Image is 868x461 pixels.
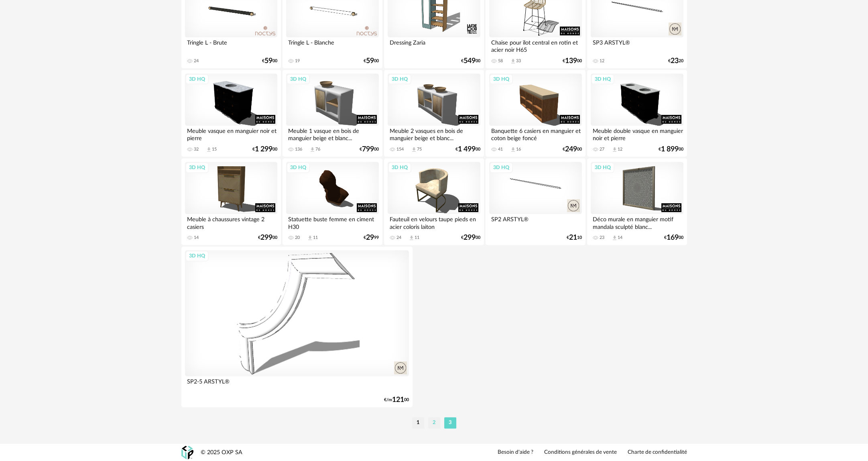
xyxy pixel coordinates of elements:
[489,37,581,53] div: Chaise pour îlot central en rotin et acier noir H65
[295,235,300,241] div: 20
[258,235,277,241] div: € 00
[307,235,313,241] span: Download icon
[388,162,411,173] div: 3D HQ
[591,214,683,230] div: Déco murale en manguier motif mandala sculpté blanc...
[392,397,404,403] span: 121
[587,158,687,245] a: 3D HQ Déco murale en manguier motif mandala sculpté blanc... 23 Download icon 14 €16900
[185,251,209,261] div: 3D HQ
[516,147,521,152] div: 16
[563,147,582,152] div: € 00
[612,147,618,153] span: Download icon
[489,214,581,230] div: SP2 ARSTYL®
[516,58,521,64] div: 33
[313,235,318,241] div: 11
[498,58,503,64] div: 58
[569,235,577,241] span: 21
[181,247,413,407] a: 3D HQ SP2-5 ARSTYL® €/m12100
[510,147,516,153] span: Download icon
[212,147,217,152] div: 15
[591,162,614,173] div: 3D HQ
[388,74,411,84] div: 3D HQ
[463,58,476,64] span: 549
[565,58,577,64] span: 139
[201,449,242,457] div: © 2025 OXP SA
[544,449,617,456] a: Conditions générales de vente
[283,158,382,245] a: 3D HQ Statuette buste femme en ciment H30 20 Download icon 11 €2999
[360,147,379,152] div: € 00
[587,70,687,157] a: 3D HQ Meuble double vasque en manguier noir et pierre 27 Download icon 12 €1 89900
[671,58,679,64] span: 23
[286,126,378,142] div: Meuble 1 vasque en bois de manguier beige et blanc...
[384,397,409,403] div: €/m 00
[194,147,199,152] div: 32
[388,214,480,230] div: Fauteuil en velours taupe pieds en acier coloris laiton
[591,126,683,142] div: Meuble double vasque en manguier noir et pierre
[255,147,272,152] span: 1 299
[409,235,415,241] span: Download icon
[364,235,379,241] div: € 99
[600,58,604,64] div: 12
[252,147,277,152] div: € 00
[315,147,320,152] div: 76
[366,58,374,64] span: 59
[490,74,513,84] div: 3D HQ
[486,158,585,245] a: 3D HQ SP2 ARSTYL® €2110
[262,58,277,64] div: € 00
[428,417,440,428] li: 2
[412,417,424,428] li: 1
[628,449,687,456] a: Charte de confidentialité
[490,162,513,173] div: 3D HQ
[366,235,374,241] span: 29
[661,147,679,152] span: 1 899
[283,70,382,157] a: 3D HQ Meuble 1 vasque en bois de manguier beige et blanc... 136 Download icon 76 €79900
[567,235,582,241] div: € 10
[411,147,417,153] span: Download icon
[486,70,585,157] a: 3D HQ Banquette 6 casiers en manguier et coton beige foncé 41 Download icon 16 €24900
[388,126,480,142] div: Meuble 2 vasques en bois de manguier beige et blanc...
[185,214,277,230] div: Meuble à chaussures vintage 2 casiers
[417,147,422,152] div: 75
[362,147,374,152] span: 799
[664,235,683,241] div: € 00
[563,58,582,64] div: € 00
[618,147,622,152] div: 12
[600,147,604,152] div: 27
[185,37,277,53] div: Tringle L - Brute
[181,70,281,157] a: 3D HQ Meuble vasque en manguier noir et pierre 32 Download icon 15 €1 29900
[668,58,683,64] div: € 20
[295,147,302,152] div: 136
[461,58,480,64] div: € 00
[286,214,378,230] div: Statuette buste femme en ciment H30
[264,58,272,64] span: 59
[591,74,614,84] div: 3D HQ
[618,235,622,241] div: 14
[510,58,516,64] span: Download icon
[194,58,199,64] div: 24
[396,147,404,152] div: 154
[206,147,212,153] span: Download icon
[591,37,683,53] div: SP3 ARSTYL®
[364,58,379,64] div: € 00
[384,158,484,245] a: 3D HQ Fauteuil en velours taupe pieds en acier coloris laiton 24 Download icon 11 €29900
[565,147,577,152] span: 249
[667,235,679,241] span: 169
[194,235,199,241] div: 14
[181,446,193,460] img: OXP
[498,147,503,152] div: 41
[458,147,476,152] span: 1 499
[489,126,581,142] div: Banquette 6 casiers en manguier et coton beige foncé
[295,58,300,64] div: 19
[260,235,272,241] span: 299
[185,74,209,84] div: 3D HQ
[444,417,456,428] li: 3
[287,162,310,173] div: 3D HQ
[185,126,277,142] div: Meuble vasque en manguier noir et pierre
[659,147,683,152] div: € 00
[415,235,419,241] div: 11
[396,235,401,241] div: 24
[600,235,604,241] div: 23
[498,449,533,456] a: Besoin d'aide ?
[309,147,315,153] span: Download icon
[185,162,209,173] div: 3D HQ
[384,70,484,157] a: 3D HQ Meuble 2 vasques en bois de manguier beige et blanc... 154 Download icon 75 €1 49900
